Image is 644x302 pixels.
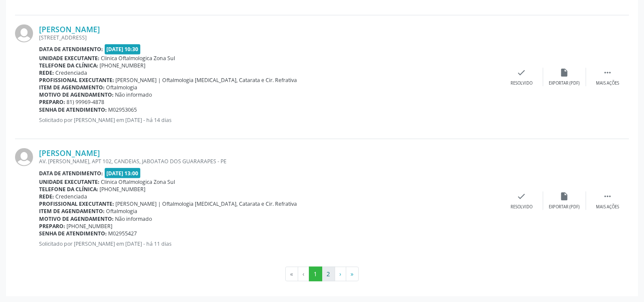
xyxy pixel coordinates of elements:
[39,178,100,186] b: Unidade executante:
[39,240,500,247] p: Solicitado por [PERSON_NAME] em [DATE] - há 11 dias
[39,158,500,165] div: AV. [PERSON_NAME], APT 102, CANDEIAS, JABOATAO DOS GUARARAPES - PE
[596,80,619,86] div: Mais ações
[549,204,580,210] div: Exportar (PDF)
[100,62,146,69] span: [PHONE_NUMBER]
[105,168,141,178] span: [DATE] 13:00
[39,24,100,34] a: [PERSON_NAME]
[115,215,152,223] span: Não informado
[39,148,100,158] a: [PERSON_NAME]
[517,192,526,201] i: check
[39,69,54,76] b: Rede:
[39,55,100,62] b: Unidade executante:
[39,34,500,41] div: [STREET_ADDRESS]
[39,230,107,237] b: Senha de atendimento:
[56,69,88,76] span: Credenciada
[116,200,297,207] span: [PERSON_NAME] | Oftalmologia [MEDICAL_DATA], Catarata e Cir. Refrativa
[56,193,88,200] span: Credenciada
[39,62,98,69] b: Telefone da clínica:
[39,106,107,113] b: Senha de atendimento:
[15,24,33,43] img: img
[39,46,103,53] b: Data de atendimento:
[309,267,322,281] button: Go to page 1
[560,68,569,77] i: insert_drive_file
[346,267,359,281] button: Go to last page
[39,170,103,177] b: Data de atendimento:
[335,267,346,281] button: Go to next page
[109,230,137,237] span: M02955427
[101,178,175,186] span: Clinica Oftalmologica Zona Sul
[603,192,612,201] i: 
[101,55,175,62] span: Clinica Oftalmologica Zona Sul
[115,91,152,98] span: Não informado
[39,84,105,91] b: Item de agendamento:
[322,267,335,281] button: Go to page 2
[39,116,500,124] p: Solicitado por [PERSON_NAME] em [DATE] - há 14 dias
[67,98,105,106] span: 81) 99969-4878
[39,215,114,223] b: Motivo de agendamento:
[39,91,114,98] b: Motivo de agendamento:
[109,106,137,113] span: M02953065
[560,192,569,201] i: insert_drive_file
[511,80,532,86] div: Resolvido
[39,200,114,207] b: Profissional executante:
[39,193,54,200] b: Rede:
[549,80,580,86] div: Exportar (PDF)
[39,207,105,215] b: Item de agendamento:
[100,186,146,193] span: [PHONE_NUMBER]
[517,68,526,77] i: check
[603,68,612,77] i: 
[67,223,113,230] span: [PHONE_NUMBER]
[39,76,114,84] b: Profissional executante:
[106,207,138,215] span: Oftalmologia
[511,204,532,210] div: Resolvido
[596,204,619,210] div: Mais ações
[106,84,138,91] span: Oftalmologia
[15,267,629,281] ul: Pagination
[39,223,65,230] b: Preparo:
[116,76,297,84] span: [PERSON_NAME] | Oftalmologia [MEDICAL_DATA], Catarata e Cir. Refrativa
[39,98,65,106] b: Preparo:
[15,148,33,166] img: img
[39,186,98,193] b: Telefone da clínica:
[105,44,141,54] span: [DATE] 10:30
